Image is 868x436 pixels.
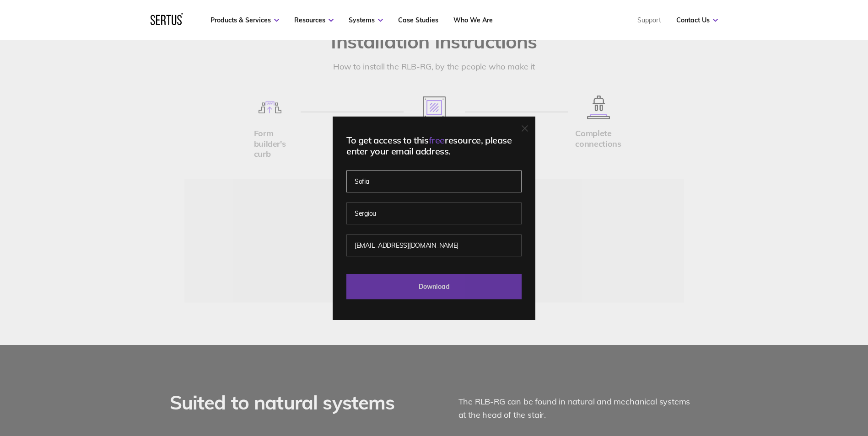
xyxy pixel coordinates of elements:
[637,16,661,24] a: Support
[429,134,445,146] span: free
[822,392,868,436] iframe: Chat Widget
[210,16,279,24] a: Products & Services
[346,274,522,299] input: Download
[349,16,383,24] a: Systems
[346,234,522,256] input: Work email address*
[346,202,522,224] input: Last name*
[676,16,718,24] a: Contact Us
[294,16,334,24] a: Resources
[453,16,493,24] a: Who We Are
[398,16,438,24] a: Case Studies
[346,135,522,157] div: To get access to this resource, please enter your email address.
[346,170,522,192] input: First name*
